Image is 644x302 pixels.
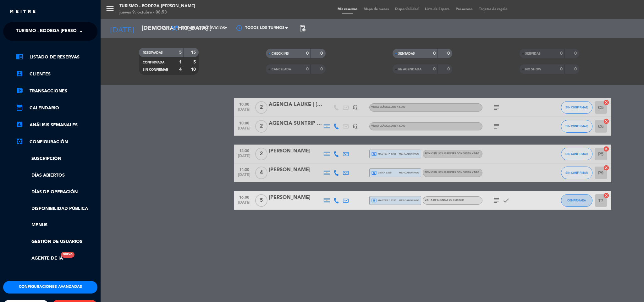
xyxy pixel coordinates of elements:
a: Agente de IANuevo [16,255,63,262]
a: Menus [16,222,97,229]
a: assessmentANÁLISIS SEMANALES [16,121,97,129]
a: Configuración [16,138,97,146]
a: Días abiertos [16,172,97,179]
i: account_balance_wallet [16,87,23,94]
a: Suscripción [16,155,97,162]
a: Gestión de usuarios [16,238,97,245]
a: Disponibilidad pública [16,205,97,212]
i: chrome_reader_mode [16,53,23,60]
button: Configuraciones avanzadas [3,281,97,294]
i: settings_applications [16,138,23,145]
i: assessment [16,121,23,128]
a: chrome_reader_modeListado de Reservas [16,53,97,61]
i: account_box [16,70,23,77]
a: account_balance_walletTransacciones [16,87,97,95]
i: calendar_month [16,104,23,111]
a: calendar_monthCalendario [16,104,97,112]
div: Nuevo [61,252,74,258]
span: Turismo - Bodega [PERSON_NAME] [16,25,97,38]
img: MEITRE [9,9,36,14]
a: account_boxClientes [16,70,97,78]
a: Días de Operación [16,189,97,196]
